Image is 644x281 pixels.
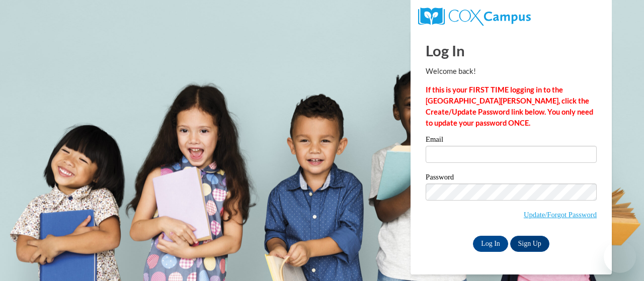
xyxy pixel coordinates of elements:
[426,40,597,61] h1: Log In
[426,85,593,127] strong: If this is your FIRST TIME logging in to the [GEOGRAPHIC_DATA][PERSON_NAME], click the Create/Upd...
[604,241,636,273] iframe: Button to launch messaging window
[426,173,597,183] label: Password
[473,236,508,252] input: Log In
[426,66,597,77] p: Welcome back!
[510,236,549,252] a: Sign Up
[426,136,597,146] label: Email
[524,211,597,219] a: Update/Forgot Password
[418,8,531,26] img: COX Campus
